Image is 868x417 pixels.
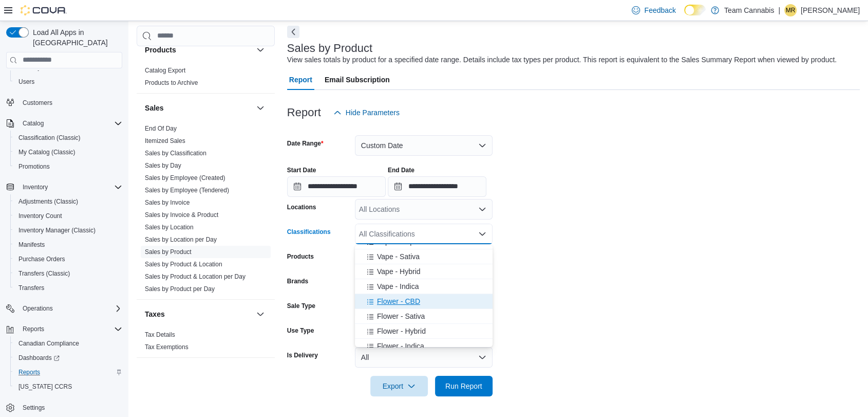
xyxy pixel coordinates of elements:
span: Reports [14,366,122,378]
button: Vape - Hybrid [355,264,493,279]
span: Manifests [14,239,122,251]
button: [US_STATE] CCRS [10,379,126,394]
button: Reports [10,365,126,379]
span: Flower - Hybrid [377,326,426,336]
span: Users [14,76,122,88]
label: End Date [388,166,414,174]
a: Sales by Invoice & Product [145,211,218,219]
span: Operations [23,304,53,313]
p: Team Cannabis [724,4,774,16]
a: Adjustments (Classic) [14,195,82,208]
h3: Sales by Product [287,42,372,55]
span: Flower - Sativa [377,311,425,321]
a: Sales by Product per Day [145,285,215,293]
div: Sales [137,122,275,299]
button: All [355,347,493,368]
button: Vape - Sativa [355,249,493,264]
span: Inventory Manager (Classic) [18,226,96,234]
button: Vape - Indica [355,279,493,294]
button: Operations [2,301,126,316]
a: Sales by Product & Location [145,261,222,268]
span: My Catalog (Classic) [14,146,122,158]
span: Adjustments (Classic) [18,197,78,206]
button: Reports [2,322,126,336]
a: Inventory Count [14,210,66,222]
span: Sales by Product & Location per Day [145,273,246,281]
span: Sales by Product per Day [145,285,215,293]
button: Inventory [2,180,126,194]
a: Sales by Invoice [145,199,190,206]
span: Canadian Compliance [18,339,79,348]
a: Inventory Manager (Classic) [14,224,100,237]
span: Export [376,376,422,396]
a: Products to Archive [145,79,198,86]
button: Manifests [10,238,126,252]
input: Press the down key to open a popover containing a calendar. [388,176,486,197]
span: Operations [18,302,122,315]
span: Reports [23,325,44,333]
label: Locations [287,203,316,211]
span: Feedback [644,5,675,15]
span: Dashboards [14,352,122,364]
span: Dark Mode [684,15,685,16]
span: End Of Day [145,124,177,133]
label: Brands [287,277,308,285]
label: Start Date [287,166,316,174]
a: Sales by Classification [145,150,206,157]
span: Inventory Count [14,210,122,222]
span: Settings [23,404,45,412]
span: Catalog [18,117,122,130]
span: Transfers (Classic) [18,269,70,278]
button: Flower - Indica [355,339,493,354]
label: Products [287,252,314,261]
button: Flower - CBD [355,294,493,309]
button: Inventory Count [10,209,126,223]
a: Transfers [14,282,48,294]
a: Settings [18,402,49,414]
span: Classification (Classic) [18,134,81,142]
button: Products [254,44,267,56]
span: Products to Archive [145,79,198,87]
h3: Sales [145,103,164,113]
a: Purchase Orders [14,253,69,265]
button: Catalog [18,117,48,130]
p: [PERSON_NAME] [801,4,860,16]
button: Users [10,75,126,89]
span: Manifests [18,241,45,249]
span: Users [18,78,34,86]
a: Dashboards [10,351,126,365]
span: Tax Exemptions [145,343,188,351]
span: Transfers [14,282,122,294]
button: Customers [2,95,126,110]
input: Press the down key to open a popover containing a calendar. [287,176,386,197]
h3: Taxes [145,309,165,319]
a: Classification (Classic) [14,132,85,144]
span: Dashboards [18,354,60,362]
span: Adjustments (Classic) [14,195,122,208]
span: Canadian Compliance [14,337,122,350]
span: Customers [23,99,52,107]
span: Reports [18,368,40,376]
span: Sales by Classification [145,149,206,157]
span: Catalog [23,119,44,128]
span: Customers [18,96,122,109]
span: Purchase Orders [14,253,122,265]
h3: Products [145,45,176,55]
button: Promotions [10,159,126,174]
button: Run Report [435,376,493,396]
a: Dashboards [14,352,64,364]
a: Sales by Product [145,248,192,256]
span: Sales by Invoice & Product [145,211,218,219]
span: Promotions [14,160,122,173]
a: Tax Details [145,331,175,338]
label: Classifications [287,228,331,236]
button: Taxes [145,309,252,319]
span: Settings [18,401,122,414]
button: Next [287,26,299,38]
button: Settings [2,400,126,415]
span: Inventory Manager (Classic) [14,224,122,237]
span: Sales by Day [145,161,181,170]
span: Washington CCRS [14,380,122,393]
span: Reports [18,323,122,335]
